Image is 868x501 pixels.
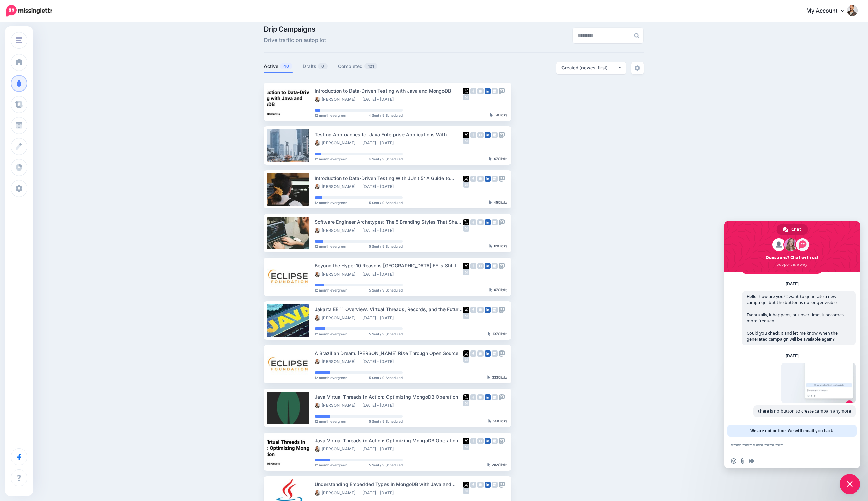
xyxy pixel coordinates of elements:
[786,282,799,286] div: [DATE]
[315,228,359,233] li: [PERSON_NAME]
[315,114,347,117] span: 12 month evergreen
[369,245,403,248] span: 5 Sent / 9 Scheduled
[463,313,469,319] img: medium-grey-square.png
[315,87,463,95] div: Introduction to Data-Driven Testing with Java and MongoDB
[499,176,505,182] img: mastodon-grey-square.png
[364,63,377,69] span: 121
[315,305,463,313] div: Jakarta EE 11 Overview: Virtual Threads, Records, and the Future of Persistence
[485,394,491,400] img: linkedin-square.png
[731,442,838,448] textarea: Compose your message...
[315,174,463,182] div: Introduction to Data-Driven Testing With JUnit 5: A Guide to Efficient and Scalable Testing
[487,463,507,467] div: Clicks
[315,490,359,496] li: [PERSON_NAME]
[487,376,507,380] div: Clicks
[463,307,469,313] img: twitter-square.png
[362,315,397,321] li: [DATE] - [DATE]
[463,444,469,450] img: medium-grey-square.png
[477,176,484,182] img: instagram-grey-square.png
[315,420,347,423] span: 12 month evergreen
[463,357,469,363] img: medium-grey-square.png
[315,480,463,488] div: Understanding Embedded Types in MongoDB with Java and Helidon
[463,438,469,444] img: twitter-square.png
[477,307,484,313] img: instagram-grey-square.png
[485,88,491,94] img: linkedin-square.png
[362,140,397,146] li: [DATE] - [DATE]
[362,446,397,452] li: [DATE] - [DATE]
[800,3,858,19] a: My Account
[487,463,490,467] img: pointer-grey-darker.png
[499,132,505,138] img: mastodon-grey-square.png
[635,65,640,71] img: settings-grey.png
[315,245,347,248] span: 12 month evergreen
[494,244,498,248] b: 63
[488,419,507,423] div: Clicks
[362,184,397,189] li: [DATE] - [DATE]
[492,394,498,400] img: google_business-grey-square.png
[490,113,493,117] img: pointer-grey-darker.png
[488,332,491,336] img: pointer-grey-darker.png
[492,132,498,138] img: google_business-grey-square.png
[495,113,498,117] b: 51
[492,463,498,467] b: 282
[492,219,498,225] img: google_business-grey-square.png
[315,349,463,357] div: A Brazilian Dream: [PERSON_NAME] Rise Through Open Source
[489,288,492,292] img: pointer-grey-darker.png
[315,218,463,226] div: Software Engineer Archetypes: The 5 Branding Styles That Shape Your Tech Career
[750,425,834,437] span: We are not online. We will email you back.
[492,307,498,313] img: google_business-grey-square.png
[463,400,469,406] img: medium-grey-square.png
[463,138,469,144] img: medium-grey-square.png
[264,62,293,71] a: Active40
[6,5,52,17] img: Missinglettr
[477,482,484,488] img: instagram-grey-square.png
[315,359,359,364] li: [PERSON_NAME]
[499,482,505,488] img: mastodon-grey-square.png
[489,288,507,292] div: Clicks
[492,332,498,336] b: 107
[463,394,469,400] img: twitter-square.png
[485,132,491,138] img: linkedin-square.png
[470,438,476,444] img: facebook-grey-square.png
[315,332,347,336] span: 12 month evergreen
[749,458,754,464] span: Audio message
[369,288,403,292] span: 5 Sent / 9 Scheduled
[369,114,403,117] span: 4 Sent / 9 Scheduled
[731,458,736,464] span: Insert an emoji
[315,376,347,379] span: 12 month evergreen
[492,438,498,444] img: google_business-grey-square.png
[315,272,359,277] li: [PERSON_NAME]
[315,446,359,452] li: [PERSON_NAME]
[493,419,498,423] b: 141
[487,375,490,379] img: pointer-grey-darker.png
[463,482,469,488] img: twitter-square.png
[315,97,359,102] li: [PERSON_NAME]
[338,62,378,71] a: Completed121
[492,482,498,488] img: google_business-grey-square.png
[463,269,469,275] img: medium-grey-square.png
[489,157,492,161] img: pointer-grey-darker.png
[485,482,491,488] img: linkedin-square.png
[369,332,403,336] span: 5 Sent / 9 Scheduled
[280,63,292,69] span: 40
[485,438,491,444] img: linkedin-square.png
[499,88,505,94] img: mastodon-grey-square.png
[634,33,639,38] img: search-grey-6.png
[470,176,476,182] img: facebook-grey-square.png
[485,307,491,313] img: linkedin-square.png
[494,288,498,292] b: 97
[463,88,469,94] img: twitter-square.png
[492,263,498,269] img: google_business-grey-square.png
[470,263,476,269] img: facebook-grey-square.png
[470,307,476,313] img: facebook-grey-square.png
[315,288,347,292] span: 12 month evergreen
[490,113,507,117] div: Clicks
[369,420,403,423] span: 5 Sent / 9 Scheduled
[470,132,476,138] img: facebook-grey-square.png
[485,350,491,357] img: linkedin-square.png
[362,272,397,277] li: [DATE] - [DATE]
[362,490,397,496] li: [DATE] - [DATE]
[315,437,463,444] div: Java Virtual Threads in Action: Optimizing MongoDB Operation
[315,157,347,161] span: 12 month evergreen
[488,332,507,336] div: Clicks
[492,350,498,357] img: google_business-grey-square.png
